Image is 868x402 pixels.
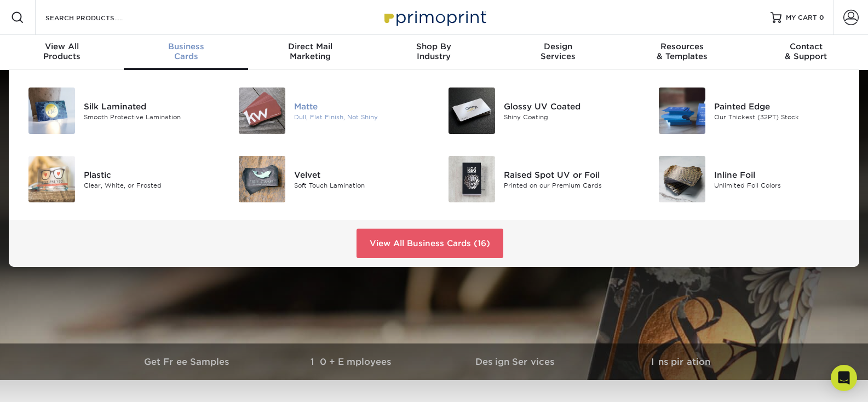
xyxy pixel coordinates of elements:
a: Raised Spot UV or Foil Business Cards Raised Spot UV or Foil Printed on our Premium Cards [442,152,636,207]
span: Resources [620,42,744,51]
span: Business [124,42,248,51]
img: Glossy UV Coated Business Cards [449,88,495,134]
span: Contact [744,42,868,51]
div: Printed on our Premium Cards [504,180,636,190]
a: Inline Foil Business Cards Inline Foil Unlimited Foil Colors [652,152,846,207]
div: Glossy UV Coated [504,100,636,112]
a: DesignServices [496,35,620,70]
div: Velvet [294,168,426,180]
div: Soft Touch Lamination [294,180,426,190]
div: Dull, Flat Finish, Not Shiny [294,112,426,121]
span: Design [496,42,620,51]
div: Cards [124,42,248,61]
a: View All Business Cards (16) [357,229,503,258]
a: Plastic Business Cards Plastic Clear, White, or Frosted [22,152,216,207]
a: Glossy UV Coated Business Cards Glossy UV Coated Shiny Coating [442,83,636,138]
img: Plastic Business Cards [28,156,75,202]
input: SEARCH PRODUCTS..... [44,11,151,24]
div: Smooth Protective Lamination [84,112,216,121]
a: Matte Business Cards Matte Dull, Flat Finish, Not Shiny [232,83,426,138]
img: Matte Business Cards [239,88,285,134]
a: Resources& Templates [620,35,744,70]
div: & Support [744,42,868,61]
img: Velvet Business Cards [239,156,285,202]
div: Raised Spot UV or Foil [504,168,636,180]
span: MY CART [786,13,817,22]
div: Marketing [248,42,372,61]
div: Silk Laminated [84,100,216,112]
div: Industry [372,42,496,61]
div: Inline Foil [714,168,846,180]
span: Direct Mail [248,42,372,51]
div: Open Intercom Messenger [831,365,857,391]
div: Painted Edge [714,100,846,112]
a: Velvet Business Cards Velvet Soft Touch Lamination [232,152,426,207]
div: & Templates [620,42,744,61]
img: Inline Foil Business Cards [659,156,705,202]
img: Raised Spot UV or Foil Business Cards [449,156,495,202]
div: Shiny Coating [504,112,636,121]
a: Contact& Support [744,35,868,70]
div: Our Thickest (32PT) Stock [714,112,846,121]
img: Painted Edge Business Cards [659,88,705,134]
a: BusinessCards [124,35,248,70]
span: Shop By [372,42,496,51]
img: Primoprint [380,5,489,29]
a: Direct MailMarketing [248,35,372,70]
img: Silk Laminated Business Cards [28,88,75,134]
span: 0 [819,14,824,21]
a: Shop ByIndustry [372,35,496,70]
div: Unlimited Foil Colors [714,180,846,190]
div: Plastic [84,168,216,180]
a: Painted Edge Business Cards Painted Edge Our Thickest (32PT) Stock [652,83,846,138]
a: Silk Laminated Business Cards Silk Laminated Smooth Protective Lamination [22,83,216,138]
div: Clear, White, or Frosted [84,180,216,190]
div: Matte [294,100,426,112]
div: Services [496,42,620,61]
